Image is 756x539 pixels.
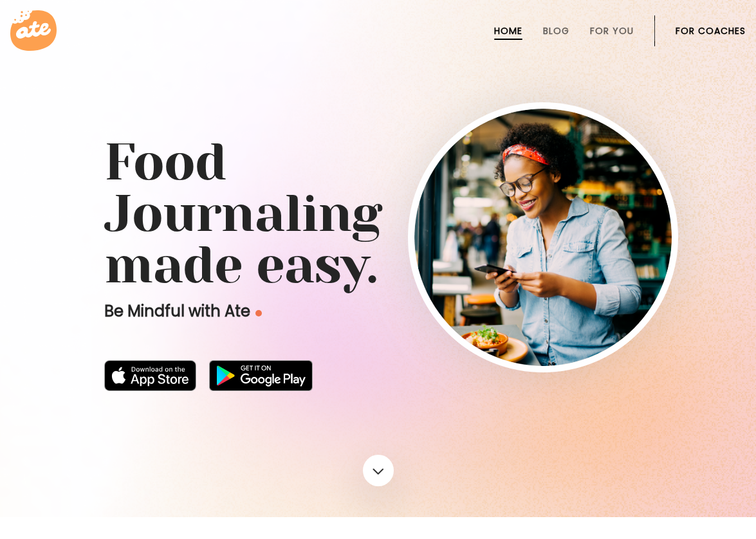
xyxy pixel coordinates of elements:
[104,136,652,291] h1: Food Journaling made easy.
[494,26,522,36] a: Home
[104,360,197,391] img: badge-download-apple.svg
[676,26,746,36] a: For Coaches
[104,301,465,322] p: Be Mindful with Ate
[414,109,672,366] img: home-hero-img-rounded.png
[543,26,569,36] a: Blog
[209,360,313,391] img: badge-download-google.png
[590,26,634,36] a: For You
